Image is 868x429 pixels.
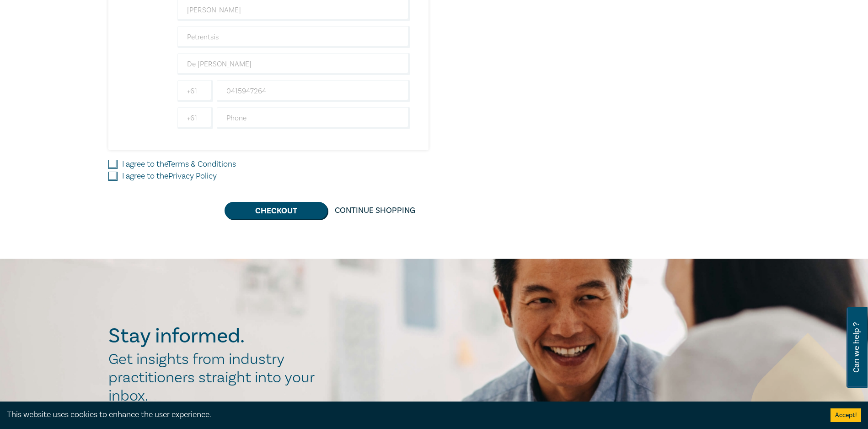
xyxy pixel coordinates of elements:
label: I agree to the [122,158,236,170]
input: Company [177,53,410,75]
a: Terms & Conditions [167,159,236,169]
label: I agree to the [122,170,217,182]
h2: Stay informed. [108,324,324,348]
a: Continue Shopping [327,202,423,219]
input: +61 [177,80,213,102]
a: Privacy Policy [168,171,217,181]
h2: Get insights from industry practitioners straight into your inbox. [108,350,324,405]
span: Can we help ? [852,313,861,382]
button: Checkout [225,202,327,219]
button: Accept cookies [830,408,861,422]
div: This website uses cookies to enhance the user experience. [7,409,817,421]
input: Last Name* [177,26,410,48]
input: Mobile* [217,80,410,102]
input: Phone [217,107,410,129]
input: +61 [177,107,213,129]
